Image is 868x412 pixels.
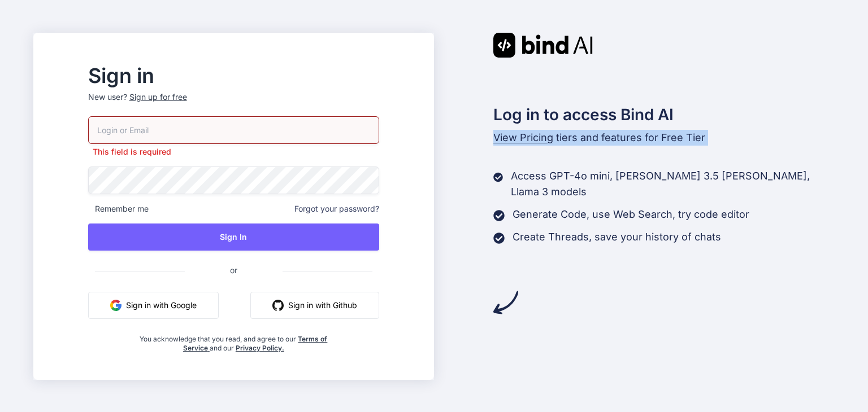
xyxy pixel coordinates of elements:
[493,103,835,126] h2: Log in to access Bind AI
[294,203,379,214] span: Forgot your password?
[88,146,379,157] p: This field is required
[513,207,749,222] p: Generate Code, use Web Search, try code editor
[493,132,553,143] span: View Pricing
[513,229,721,245] p: Create Threads, save your history of chats
[88,223,379,251] button: Sign In
[88,91,379,116] p: New user?
[493,290,518,315] img: arrow
[110,300,121,311] img: google
[88,292,219,319] button: Sign in with Google
[236,344,284,352] a: Privacy Policy.
[493,130,835,146] p: tiers and features for Free Tier
[250,292,379,319] button: Sign in with Github
[137,328,331,353] div: You acknowledge that you read, and agree to our and our
[272,300,284,311] img: github
[493,33,593,58] img: Bind AI logo
[88,116,379,144] input: Login or Email
[88,67,379,85] h2: Sign in
[88,203,149,214] span: Remember me
[183,335,328,352] a: Terms of Service
[511,168,835,200] p: Access GPT-4o mini, [PERSON_NAME] 3.5 [PERSON_NAME], Llama 3 models
[185,256,283,284] span: or
[129,91,187,103] div: Sign up for free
